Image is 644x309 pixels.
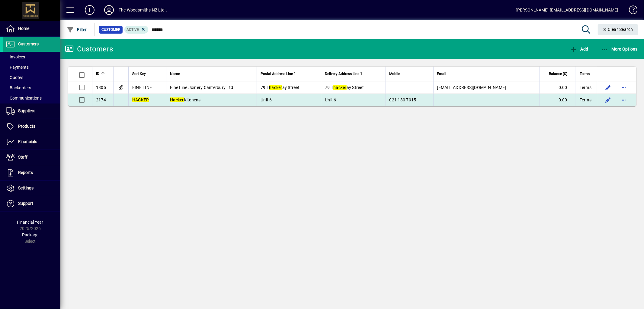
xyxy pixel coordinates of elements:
span: Financial Year [17,220,43,225]
em: hacker [269,85,282,90]
span: 1805 [96,85,106,90]
span: Delivery Address Line 1 [325,71,362,77]
span: Suppliers [18,108,35,113]
span: Name [170,71,180,77]
span: Staff [18,155,27,159]
a: Quotes [3,72,60,83]
span: 021 130 7915 [389,97,416,102]
span: Add [570,47,588,51]
span: Fine Line Joinery Canterbury Ltd [170,85,233,90]
span: Mobile [389,71,400,77]
td: 0.00 [540,94,576,106]
div: Customers [65,44,113,54]
span: Balance ($) [549,71,567,77]
button: Add [80,5,99,15]
td: 0.00 [540,81,576,94]
span: Postal Address Line 1 [261,71,296,77]
button: Filter [65,24,88,35]
span: Unit 6 [261,97,272,102]
a: Knowledge Base [624,1,636,21]
span: Customer [101,27,120,33]
span: Settings [18,186,34,190]
span: [EMAIL_ADDRESS][DOMAIN_NAME] [437,85,506,90]
a: Payments [3,62,60,72]
span: Sort Key [132,71,146,77]
em: Hacker [170,97,184,102]
span: Invoices [6,54,25,59]
span: Support [18,201,33,206]
span: FINE LINE [132,85,152,90]
a: Support [3,196,60,211]
em: hacker [333,85,347,90]
span: 79 T ay Street [261,85,300,90]
span: Financials [18,139,37,144]
div: [PERSON_NAME] [EMAIL_ADDRESS][DOMAIN_NAME] [516,5,618,15]
span: Reports [18,170,33,175]
div: ID [96,71,110,77]
button: Profile [99,5,119,15]
a: Financials [3,134,60,150]
span: More Options [601,47,638,51]
button: Edit [603,95,613,105]
div: Email [437,71,536,77]
span: Customers [18,41,39,46]
span: Unit 6 [325,97,336,102]
button: Add [569,44,590,54]
span: Payments [6,65,29,70]
span: ID [96,71,99,77]
span: Terms [580,97,591,103]
span: Quotes [6,75,23,80]
a: Suppliers [3,104,60,119]
button: More options [619,95,629,105]
a: Reports [3,165,60,180]
span: Email [437,71,447,77]
button: More Options [600,44,639,54]
span: 79 T ay Street [325,85,364,90]
mat-chip: Activation Status: Active [124,26,149,34]
span: Package [22,232,38,237]
span: Backorders [6,85,31,90]
span: Clear Search [603,27,633,32]
span: Home [18,26,29,31]
a: Staff [3,150,60,165]
button: Edit [603,83,613,92]
em: HACKER [132,97,149,102]
span: Kitchens [170,97,201,102]
span: Active [127,28,139,32]
div: Name [170,71,253,77]
span: Products [18,124,35,129]
button: More options [619,83,629,92]
span: Filter [67,27,87,32]
a: Home [3,21,60,36]
a: Communications [3,93,60,103]
a: Invoices [3,52,60,62]
div: The Woodsmiths NZ Ltd . [119,5,167,15]
button: Clear [598,24,638,35]
a: Products [3,119,60,134]
a: Settings [3,181,60,196]
span: 2174 [96,97,106,102]
span: Terms [580,84,591,90]
div: Balance ($) [543,71,573,77]
span: Communications [6,96,42,100]
span: Terms [580,71,590,77]
div: Mobile [389,71,430,77]
a: Backorders [3,83,60,93]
